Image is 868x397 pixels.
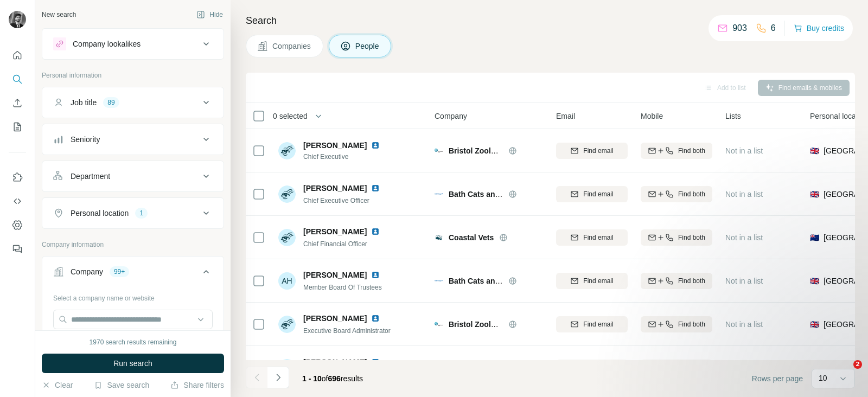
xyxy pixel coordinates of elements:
span: Not in a list [725,146,763,155]
button: Navigate to next page [267,367,289,388]
button: Company99+ [42,259,224,289]
span: Chief Financial Officer [303,240,367,248]
img: Avatar [278,316,296,333]
div: 1 [135,208,148,218]
h4: Search [246,13,855,28]
span: 696 [328,374,341,383]
span: Personal location [810,111,868,121]
img: Logo of Bath Cats and Dogs Home [435,280,443,282]
button: Find email [556,316,628,332]
button: Find email [556,229,628,246]
span: Rows per page [752,373,803,384]
div: 99+ [110,267,129,277]
span: 2 [853,360,862,369]
button: Run search [42,354,224,373]
span: Chief Executive Officer [303,197,369,204]
span: Chief Executive [303,152,384,162]
span: of [322,374,328,383]
p: 903 [732,22,747,35]
span: Coastal Vets [449,232,494,243]
span: Find email [583,319,613,329]
button: Find both [641,316,712,332]
button: Save search [94,380,149,390]
div: 89 [103,98,119,107]
button: Seniority [42,126,224,152]
button: Find email [556,360,628,376]
span: Bristol Zoological Society [449,146,542,155]
span: [PERSON_NAME] [303,226,367,237]
span: 🇬🇧 [810,145,819,156]
img: LinkedIn logo [371,358,380,367]
span: Find email [583,146,613,156]
button: Find both [641,229,712,246]
span: 🇬🇧 [810,189,819,200]
span: Mobile [641,111,663,121]
span: 1 - 10 [302,374,322,383]
img: LinkedIn logo [371,141,380,150]
div: Select a company name or website [53,289,213,303]
p: 10 [819,373,827,383]
span: [PERSON_NAME] [303,313,367,324]
span: Email [556,111,575,121]
button: Hide [189,7,231,23]
button: Find both [641,273,712,289]
button: Find both [641,186,712,202]
p: 6 [771,22,776,35]
div: New search [42,10,76,20]
img: LinkedIn logo [371,314,380,323]
span: Run search [113,358,152,369]
span: People [355,41,380,52]
span: Lists [725,111,741,121]
span: Find both [678,146,705,156]
div: Personal location [71,208,129,219]
button: Department [42,163,224,189]
button: Use Surfe on LinkedIn [9,168,26,187]
button: Find email [556,143,628,159]
button: Buy credits [794,21,844,36]
button: Feedback [9,239,26,259]
span: Bath Cats and Dogs Home [449,190,544,198]
button: Search [9,69,26,89]
div: Company lookalikes [73,39,141,49]
span: Find both [678,189,705,199]
span: Executive Board Administrator [303,327,391,335]
div: 1970 search results remaining [90,337,177,347]
img: Logo of Coastal Vets [435,233,443,242]
iframe: Intercom live chat [831,360,857,386]
img: Avatar [278,142,296,159]
div: Job title [71,97,97,108]
button: Find both [641,143,712,159]
button: Clear [42,380,73,390]
button: Company lookalikes [42,31,224,57]
p: Company information [42,240,224,249]
div: Department [71,171,110,182]
span: [PERSON_NAME] [303,183,367,194]
img: Logo of Bath Cats and Dogs Home [435,193,443,195]
button: Job title89 [42,89,224,116]
button: Find email [556,273,628,289]
button: My lists [9,117,26,137]
span: Find both [678,233,705,242]
img: Logo of Bristol Zoological Society [435,320,443,329]
div: AH [278,272,296,290]
button: Use Surfe API [9,191,26,211]
img: LinkedIn logo [371,271,380,279]
span: Find email [583,189,613,199]
button: Personal location1 [42,200,224,226]
button: Enrich CSV [9,93,26,113]
img: LinkedIn logo [371,227,380,236]
span: Company [435,111,467,121]
span: Member Board Of Trustees [303,284,382,291]
span: Not in a list [725,233,763,242]
span: Find email [583,276,613,286]
span: Not in a list [725,190,763,198]
span: Bath Cats and Dogs Home [449,277,544,285]
button: Quick start [9,46,26,65]
img: LinkedIn logo [371,184,380,193]
img: Avatar [278,359,296,376]
div: Seniority [71,134,100,145]
span: results [302,374,363,383]
span: [PERSON_NAME] [303,140,367,151]
img: Avatar [9,11,26,28]
span: Companies [272,41,312,52]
